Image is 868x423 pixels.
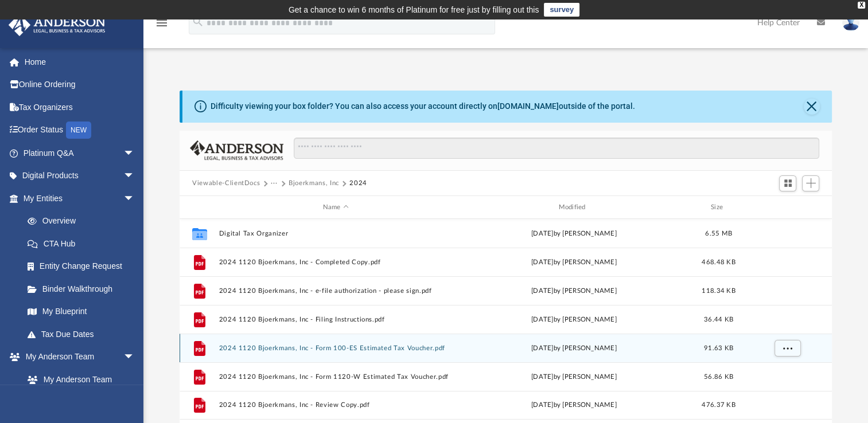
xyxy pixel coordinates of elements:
span: arrow_drop_down [123,187,146,210]
span: arrow_drop_down [123,142,146,165]
a: My Anderson Team [16,368,141,391]
a: My Anderson Teamarrow_drop_down [8,346,146,369]
div: NEW [66,122,91,139]
div: [DATE] by [PERSON_NAME] [457,315,691,325]
div: [DATE] by [PERSON_NAME] [457,400,691,410]
div: [DATE] by [PERSON_NAME] [457,229,691,239]
div: close [858,2,865,9]
button: More options [774,340,801,357]
span: 91.63 KB [704,345,733,351]
div: [DATE] by [PERSON_NAME] [457,372,691,382]
div: Modified [457,202,691,213]
a: Online Ordering [8,73,152,96]
div: Get a chance to win 6 months of Platinum for free just by filling out this [289,3,539,17]
button: Switch to Grid View [779,175,796,191]
a: [DOMAIN_NAME] [497,101,559,111]
i: menu [155,16,169,30]
div: Difficulty viewing your box folder? You can also access your account directly on outside of the p... [211,100,635,112]
a: Digital Productsarrow_drop_down [8,164,152,187]
a: CTA Hub [16,232,152,255]
button: 2024 1120 Bjoerkmans, Inc - Form 100-ES Estimated Tax Voucher.pdf [219,344,453,352]
a: Entity Change Request [16,255,152,278]
button: Bjoerkmans, Inc [289,178,339,189]
a: menu [155,22,169,30]
a: Tax Due Dates [16,323,152,346]
a: Overview [16,210,152,233]
a: Tax Organizers [8,96,152,119]
div: Size [696,202,742,213]
a: Binder Walkthrough [16,277,152,300]
span: 468.48 KB [702,259,735,265]
div: [DATE] by [PERSON_NAME] [457,343,691,354]
button: ··· [271,178,278,189]
a: survey [544,3,579,17]
a: My Entitiesarrow_drop_down [8,187,152,210]
img: Anderson Advisors Platinum Portal [5,14,109,36]
span: 118.34 KB [702,288,735,294]
button: 2024 1120 Bjoerkmans, Inc - e-file authorization - please sign.pdf [219,287,453,295]
button: 2024 [349,178,367,189]
input: Search files and folders [294,138,819,159]
button: 2024 1120 Bjoerkmans, Inc - Filing Instructions.pdf [219,316,453,323]
button: 2024 1120 Bjoerkmans, Inc - Form 1120-W Estimated Tax Voucher.pdf [219,373,453,381]
button: Viewable-ClientDocs [192,178,260,189]
span: arrow_drop_down [123,164,146,188]
button: Close [804,99,820,115]
button: 2024 1120 Bjoerkmans, Inc - Completed Copy.pdf [219,258,453,266]
span: 476.37 KB [702,402,735,408]
span: 6.55 MB [705,230,732,237]
span: 36.44 KB [704,316,733,323]
button: 2024 1120 Bjoerkmans, Inc - Review Copy.pdf [219,401,453,409]
a: My Blueprint [16,300,146,323]
div: Name [219,202,452,213]
div: [DATE] by [PERSON_NAME] [457,257,691,268]
a: Order StatusNEW [8,119,152,142]
a: Home [8,50,152,73]
span: 56.86 KB [704,374,733,380]
div: id [185,202,213,213]
div: [DATE] by [PERSON_NAME] [457,286,691,296]
i: search [192,15,204,28]
span: arrow_drop_down [123,346,146,369]
button: Add [802,175,819,191]
div: id [746,202,827,213]
img: User Pic [842,14,859,31]
a: Platinum Q&Aarrow_drop_down [8,142,152,164]
button: Digital Tax Organizer [219,230,453,237]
